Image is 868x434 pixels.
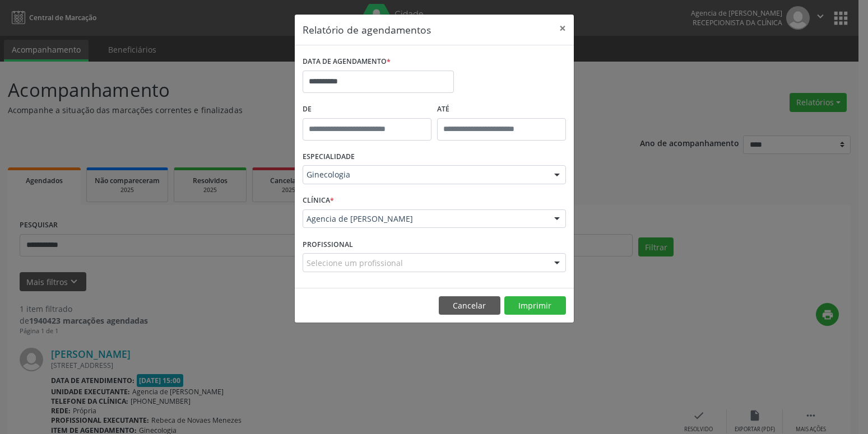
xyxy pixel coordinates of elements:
[303,148,355,166] label: ESPECIALIDADE
[303,101,431,118] label: De
[439,296,500,315] button: Cancelar
[303,236,353,253] label: PROFISSIONAL
[437,101,566,118] label: ATÉ
[551,15,574,42] button: Close
[307,213,543,225] span: Agencia de [PERSON_NAME]
[303,22,431,37] h5: Relatório de agendamentos
[303,53,391,71] label: DATA DE AGENDAMENTO
[303,192,334,209] label: CLÍNICA
[504,296,566,315] button: Imprimir
[307,257,403,269] span: Selecione um profissional
[307,169,543,180] span: Ginecologia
